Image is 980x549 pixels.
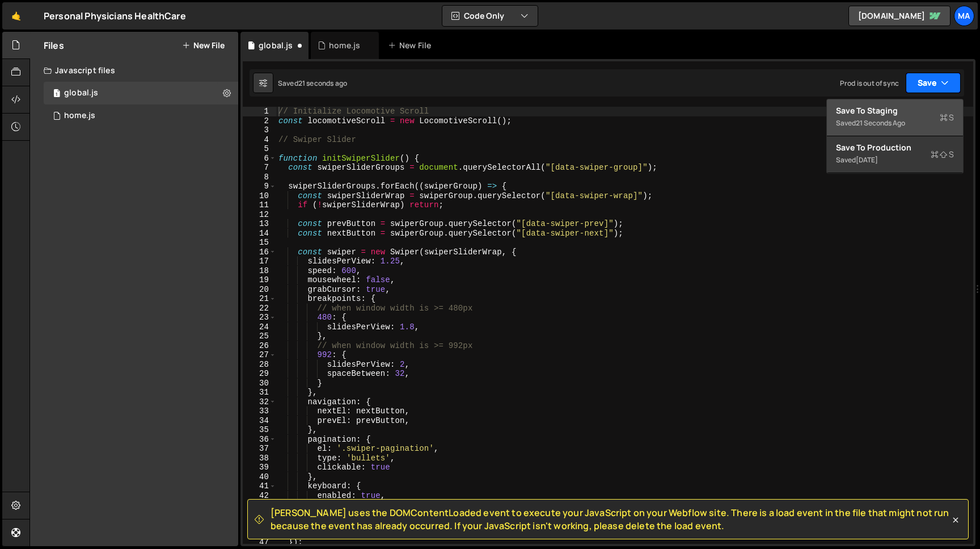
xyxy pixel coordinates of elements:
div: 17171/47431.js [44,104,238,127]
div: 33 [243,406,276,416]
div: home.js [64,111,95,121]
div: 3 [243,125,276,135]
div: 13 [243,219,276,229]
div: 32 [243,397,276,407]
a: Ma [954,6,974,26]
button: Save [906,73,961,93]
div: 20 [243,285,276,295]
div: 22 [243,304,276,313]
div: 1 [243,107,276,116]
div: 35 [243,425,276,435]
div: 5 [243,144,276,154]
div: Save to Production [836,142,954,153]
div: 12 [243,210,276,220]
div: 29 [243,369,276,379]
div: 31 [243,388,276,397]
div: 4 [243,135,276,145]
button: Code Only [442,6,538,26]
div: 23 [243,313,276,322]
span: [PERSON_NAME] uses the DOMContentLoaded event to execute your JavaScript on your Webflow site. Th... [271,506,950,532]
div: 21 seconds ago [298,78,347,88]
h2: Files [44,39,64,52]
a: [DOMAIN_NAME] [848,6,951,26]
div: global.js [259,40,293,51]
div: global.js [64,88,98,98]
span: S [931,149,954,160]
div: 17 [243,257,276,266]
div: Save to Staging [836,105,954,116]
div: 24 [243,322,276,332]
div: 42 [243,491,276,501]
div: 34 [243,416,276,426]
button: Save to StagingS Saved21 seconds ago [827,99,963,136]
div: 39 [243,463,276,472]
div: 30 [243,379,276,388]
div: 40 [243,472,276,482]
div: 36 [243,435,276,445]
div: 46 [243,529,276,538]
div: Saved [836,153,954,167]
div: 11 [243,200,276,210]
div: 2 [243,116,276,126]
div: 44 [243,510,276,519]
div: 18 [243,266,276,276]
span: 1 [53,90,60,99]
div: 47 [243,538,276,547]
div: 41 [243,481,276,491]
div: Personal Physicians HealthCare [44,9,186,23]
div: 14 [243,229,276,238]
div: 15 [243,238,276,248]
div: [DATE] [856,155,878,165]
div: 6 [243,154,276,164]
div: Javascript files [30,59,238,82]
div: 43 [243,500,276,510]
div: 21 seconds ago [856,118,905,128]
button: New File [182,41,225,50]
div: 28 [243,360,276,370]
a: 🤙 [2,2,30,30]
div: Saved [278,78,347,88]
button: Save to ProductionS Saved[DATE] [827,136,963,173]
div: 17171/47430.js [44,82,238,104]
div: 45 [243,519,276,529]
span: S [940,112,954,123]
div: 10 [243,191,276,201]
div: 27 [243,350,276,360]
div: 19 [243,275,276,285]
div: 26 [243,341,276,351]
div: 16 [243,248,276,257]
div: 7 [243,163,276,173]
div: 25 [243,332,276,341]
div: 9 [243,182,276,191]
div: Saved [836,116,954,130]
div: New File [388,40,436,51]
div: 8 [243,173,276,182]
div: 38 [243,454,276,463]
div: 37 [243,444,276,454]
div: 21 [243,294,276,304]
div: Prod is out of sync [840,78,899,88]
div: home.js [329,40,360,51]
